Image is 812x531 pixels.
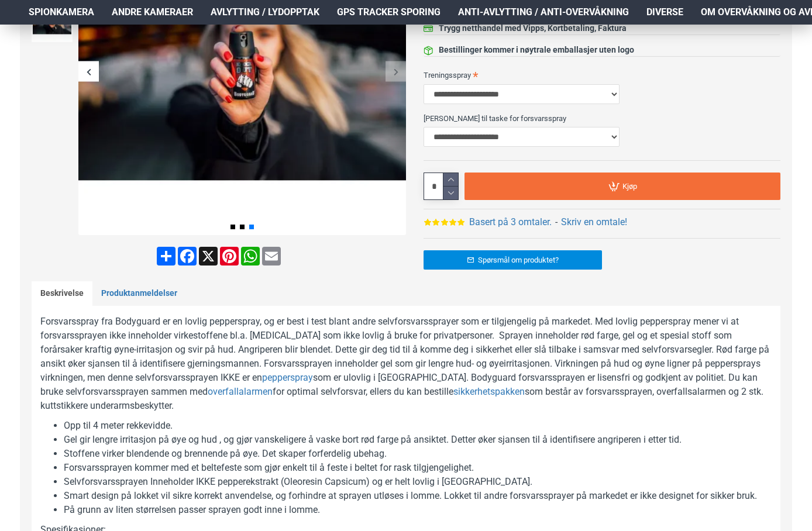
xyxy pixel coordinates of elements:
a: Del [156,247,177,265]
p: Forsvarsspray fra Bodyguard er en lovlig pepperspray, og er best i test blant andre selvforsvarss... [40,315,772,413]
div: Previous slide [78,61,99,82]
li: Smart design på lokket vil sikre korrekt anvendelse, og forhindre at sprayen utløses i lomme. Lok... [64,489,772,503]
li: Gel gir lengre irritasjon på øye og hud , og gjør vanskeligere å vaske bort rød farge på ansiktet... [64,433,772,447]
a: Skriv en omtale! [561,215,627,229]
li: På grunn av liten størrelsen passer sprayen godt inne i lomme. [64,503,772,517]
span: Spionkamera [29,5,94,19]
label: Treningsspray [424,65,780,84]
a: Produktanmeldelser [92,281,186,306]
a: Basert på 3 omtaler. [469,215,552,229]
a: WhatsApp [240,247,261,265]
b: - [555,216,558,227]
a: Pinterest [219,247,240,265]
li: Selvforsvarssprayen Inneholder IKKE pepperekstrakt (Oleoresin Capsicum) og er helt lovlig i [GEOG... [64,475,772,489]
span: Go to slide 2 [240,225,245,229]
a: Spørsmål om produktet? [424,250,602,270]
span: Avlytting / Lydopptak [211,5,319,19]
a: X [198,247,219,265]
span: Anti-avlytting / Anti-overvåkning [458,5,629,19]
li: Opp til 4 meter rekkevidde. [64,419,772,433]
label: [PERSON_NAME] til taske for forsvarsspray [424,109,780,127]
span: Kjøp [622,182,637,190]
span: GPS Tracker Sporing [337,5,441,19]
div: Bestillinger kommer i nøytrale emballasjer uten logo [439,44,634,56]
a: Facebook [177,247,198,265]
li: Forsvarssprayen kommer med et beltefeste som gjør enkelt til å feste i beltet for rask tilgjengel... [64,461,772,475]
a: Beskrivelse [32,281,92,306]
span: Diverse [646,5,683,19]
div: Trygg netthandel med Vipps, Kortbetaling, Faktura [439,22,627,35]
a: pepperspray [262,371,313,385]
span: Go to slide 1 [230,225,235,229]
a: Email [261,247,282,265]
a: sikkerhetspakken [453,385,525,399]
span: Andre kameraer [112,5,193,19]
a: overfallalarmen [208,385,273,399]
span: Go to slide 3 [249,225,254,229]
li: Stoffene virker blendende og brennende på øye. Det skaper forferdelig ubehag. [64,447,772,461]
div: Next slide [386,61,406,82]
